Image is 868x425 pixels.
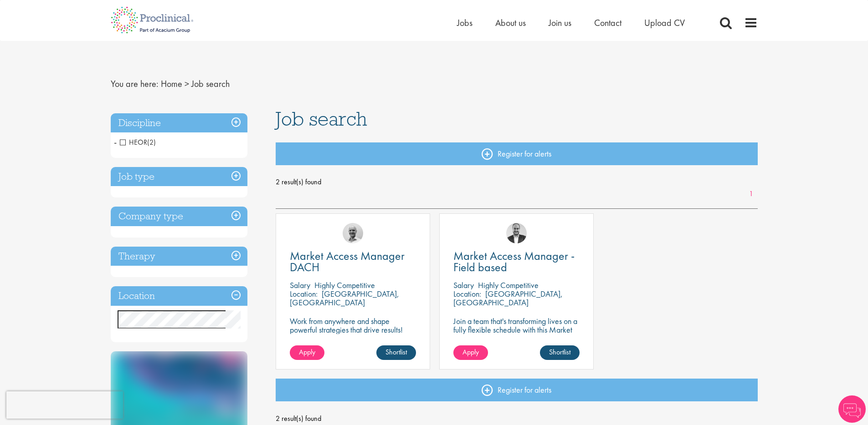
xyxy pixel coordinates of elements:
[111,247,247,266] h3: Therapy
[453,345,488,360] a: Apply
[495,17,526,29] a: About us
[161,78,182,90] a: breadcrumb link
[114,135,117,149] span: -
[453,317,580,343] p: Join a team that's transforming lives on a fully flexible schedule with this Market Access Manage...
[111,113,247,133] h3: Discipline
[453,288,563,308] p: [GEOGRAPHIC_DATA], [GEOGRAPHIC_DATA]
[111,167,247,187] h3: Job type
[185,78,189,90] span: >
[290,288,318,299] span: Location:
[290,250,416,273] a: Market Access Manager DACH
[120,137,156,147] span: HEOR
[506,223,527,243] img: Aitor Melia
[111,78,159,90] span: You are here:
[147,137,156,147] span: (2)
[176,148,185,158] span: (2)
[540,345,580,360] a: Shortlist
[376,345,416,360] a: Shortlist
[453,280,474,290] span: Salary
[276,379,758,401] a: Register for alerts
[290,317,416,351] p: Work from anywhere and shape powerful strategies that drive results! Enjoy the freedom of remote ...
[594,17,621,29] a: Contact
[111,207,247,226] h3: Company type
[290,345,324,360] a: Apply
[644,17,685,29] a: Upload CV
[314,280,375,290] p: Highly Competitive
[457,17,473,29] a: Jobs
[745,189,758,199] a: 1
[549,17,571,29] a: Join us
[290,280,310,290] span: Salary
[124,148,185,158] span: Market Access
[299,347,315,357] span: Apply
[478,280,539,290] p: Highly Competitive
[453,248,575,275] span: Market Access Manager - Field based
[276,106,367,131] span: Job search
[462,347,479,357] span: Apply
[343,223,363,243] img: Jake Robinson
[124,148,176,158] span: Market Access
[191,78,230,90] span: Job search
[838,395,866,423] img: Chatbot
[453,288,481,299] span: Location:
[120,137,147,147] span: HEOR
[290,248,405,275] span: Market Access Manager DACH
[453,250,580,273] a: Market Access Manager - Field based
[111,286,247,306] h3: Location
[6,391,123,419] iframe: reCAPTCHA
[276,175,758,189] span: 2 result(s) found
[276,142,758,165] a: Register for alerts
[290,288,399,308] p: [GEOGRAPHIC_DATA], [GEOGRAPHIC_DATA]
